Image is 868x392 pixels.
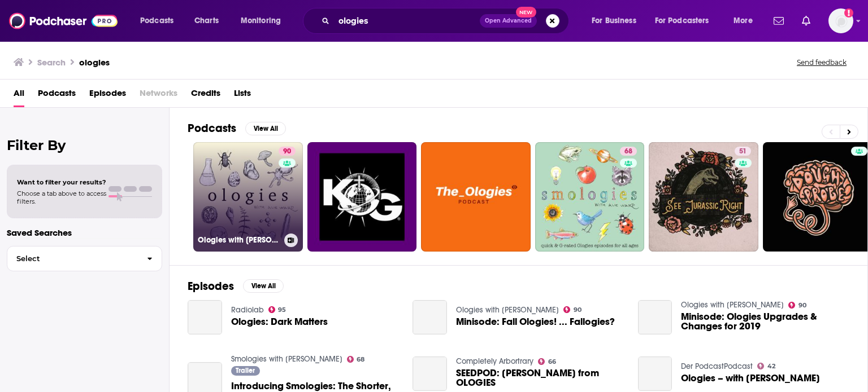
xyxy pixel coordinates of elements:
span: Choose a tab above to access filters. [17,190,106,205]
span: Logged in as NickG [828,8,853,33]
span: Networks [140,84,177,107]
img: User Profile [828,8,853,33]
a: Charts [187,12,225,30]
span: Monitoring [241,13,281,29]
button: Select [7,246,162,271]
button: open menu [584,12,650,30]
a: Show notifications dropdown [769,11,788,30]
span: Want to filter your results? [17,178,106,186]
a: 90 [279,147,296,156]
span: 90 [798,303,806,308]
a: 66 [538,358,556,365]
span: New [516,7,536,17]
a: 95 [268,306,287,313]
svg: Add a profile image [844,8,853,17]
h2: Filter By [7,137,162,153]
button: open menu [132,12,188,30]
button: View All [245,122,286,135]
h2: Podcasts [188,121,236,135]
button: View All [243,279,284,293]
span: For Podcasters [655,13,709,29]
button: Open AdvancedNew [480,14,537,28]
h2: Episodes [188,279,234,293]
a: Show notifications dropdown [797,11,815,30]
a: EpisodesView All [188,279,284,293]
a: Ologies with Alie Ward [456,305,559,315]
button: Send feedback [793,58,850,67]
span: Trailer [236,367,255,374]
h3: Search [37,57,66,68]
span: Ologies – with [PERSON_NAME] [681,373,820,383]
a: Radiolab [231,305,264,315]
span: Podcasts [140,13,173,29]
span: 51 [739,146,747,157]
button: open menu [233,12,296,30]
a: Minisode: Ologies Upgrades & Changes for 2019 [681,312,849,331]
span: 90 [283,146,291,157]
a: Lists [234,84,251,107]
a: SEEDPOD: Alie Ward from OLOGIES [456,368,624,387]
a: Ologies – with Alie Ward [681,373,820,383]
h3: ologies [79,57,110,68]
span: 95 [278,307,286,312]
span: Open Advanced [485,18,532,24]
span: For Business [592,13,636,29]
a: 68 [620,147,637,156]
p: Saved Searches [7,227,162,238]
a: Ologies: Dark Matters [188,300,222,334]
button: open menu [648,12,726,30]
a: 51 [649,142,758,252]
a: Ologies: Dark Matters [231,317,328,327]
button: Show profile menu [828,8,853,33]
a: Minisode: Ologies Upgrades & Changes for 2019 [638,300,672,334]
span: 68 [357,357,364,362]
span: 68 [624,146,632,157]
a: Ologies with Alie Ward [681,300,784,310]
div: Search podcasts, credits, & more... [314,8,580,34]
a: Minisode: Fall Ologies! ... Fallogies? [456,317,615,327]
a: Credits [191,84,220,107]
a: 68 [347,356,365,363]
a: 51 [735,147,751,156]
span: Charts [194,13,219,29]
span: Select [7,255,138,262]
a: Smologies with Alie Ward [231,354,342,364]
span: 66 [548,359,556,364]
button: open menu [726,12,767,30]
a: 90 [788,302,806,309]
a: PodcastsView All [188,121,286,135]
span: 42 [767,364,775,369]
a: Der PodcastPodcast [681,362,753,371]
a: Completely Arbortrary [456,356,533,366]
span: More [734,13,753,29]
a: All [14,84,24,107]
a: 90Ologies with [PERSON_NAME] [193,142,303,252]
a: Episodes [89,84,126,107]
span: SEEDPOD: [PERSON_NAME] from OLOGIES [456,368,624,387]
a: SEEDPOD: Alie Ward from OLOGIES [413,356,447,391]
span: 90 [574,307,581,312]
a: Minisode: Fall Ologies! ... Fallogies? [413,300,447,334]
a: 68 [535,142,645,252]
a: 42 [757,363,775,369]
a: Podcasts [38,84,76,107]
img: Podchaser - Follow, Share and Rate Podcasts [9,10,118,32]
h3: Ologies with [PERSON_NAME] [198,235,280,245]
input: Search podcasts, credits, & more... [334,12,480,30]
a: Ologies – with Alie Ward [638,356,672,391]
a: 90 [563,306,581,313]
